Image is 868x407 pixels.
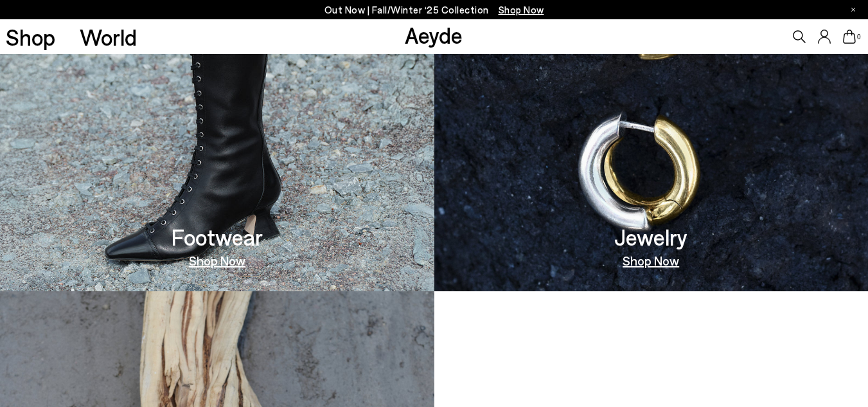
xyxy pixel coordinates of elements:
h3: Jewelry [614,226,687,248]
span: 0 [856,33,862,41]
a: World [80,26,137,48]
a: 0 [843,30,856,44]
a: Aeyde [405,21,463,48]
span: Navigate to /collections/new-in [499,4,544,15]
a: Shop Now [623,254,679,267]
p: Out Now | Fall/Winter ‘25 Collection [324,2,544,18]
a: Shop Now [189,254,245,267]
a: Shop [6,26,55,48]
h3: Footwear [172,226,263,248]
